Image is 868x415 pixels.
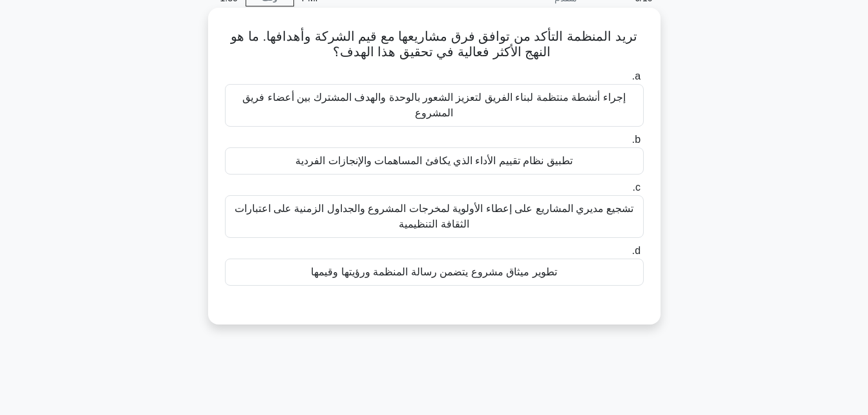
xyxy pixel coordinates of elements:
[225,259,644,286] div: تطوير ميثاق مشروع يتضمن رسالة المنظمة ورؤيتها وقيمها
[632,70,640,81] span: a.
[632,245,640,256] span: d.
[633,182,640,193] span: c.
[231,29,637,59] font: تريد المنظمة التأكد من توافق فرق مشاريعها مع قيم الشركة وأهدافها. ما هو النهج الأكثر فعالية في تح...
[225,147,644,175] div: تطبيق نظام تقييم الأداء الذي يكافئ المساهمات والإنجازات الفردية
[225,84,644,127] div: إجراء أنشطة منتظمة لبناء الفريق لتعزيز الشعور بالوحدة والهدف المشترك بين أعضاء فريق المشروع
[632,134,640,145] span: b.
[225,195,644,238] div: تشجيع مديري المشاريع على إعطاء الأولوية لمخرجات المشروع والجداول الزمنية على اعتبارات الثقافة الت...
